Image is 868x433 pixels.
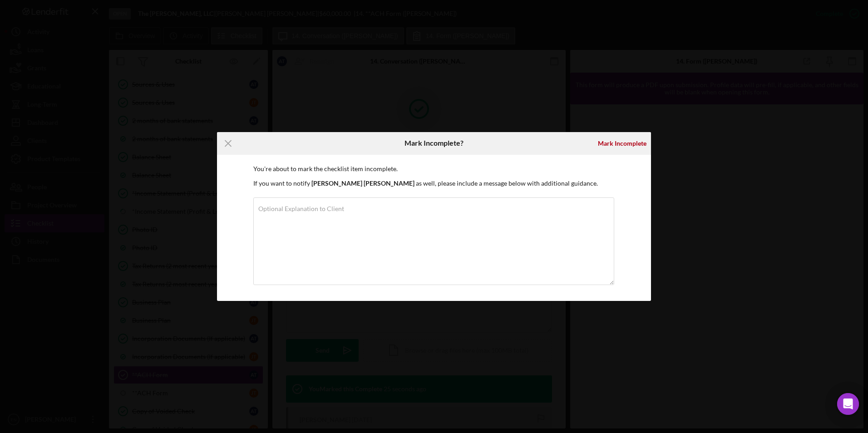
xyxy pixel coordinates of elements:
[404,139,464,147] h6: Mark Incomplete?
[258,205,344,212] label: Optional Explanation to Client
[253,164,615,174] p: You're about to mark the checklist item incomplete.
[311,179,414,187] b: [PERSON_NAME] [PERSON_NAME]
[837,393,859,415] div: Open Intercom Messenger
[593,134,651,153] button: Mark Incomplete
[598,134,646,153] div: Mark Incomplete
[253,178,615,188] p: If you want to notify as well, please include a message below with additional guidance.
